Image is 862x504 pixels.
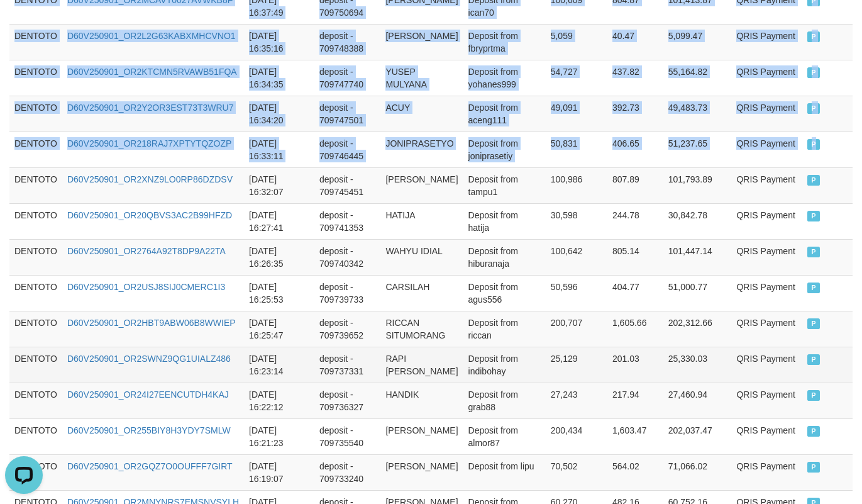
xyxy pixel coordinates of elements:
td: deposit - 709736327 [314,383,380,418]
td: Deposit from tampu1 [463,167,546,203]
span: PAID [807,283,820,293]
td: 27,243 [546,383,607,418]
td: QRIS Payment [731,167,802,203]
td: 30,842.78 [663,203,732,239]
td: 202,312.66 [663,311,732,347]
td: 202,037.47 [663,418,732,454]
span: PAID [807,139,820,150]
td: 70,502 [546,454,607,490]
td: [PERSON_NAME] [380,167,463,203]
td: [DATE] 16:22:12 [244,383,314,418]
td: 40.47 [607,24,663,60]
td: 805.14 [607,239,663,275]
td: deposit - 709733240 [314,454,380,490]
td: JONIPRASETYO [380,132,463,167]
td: [DATE] 16:19:07 [244,454,314,490]
span: PAID [807,426,820,437]
a: D60V250901_OR2XNZ9LO0RP86DZDSV [67,174,233,184]
td: deposit - 709737331 [314,347,380,383]
td: deposit - 709741353 [314,203,380,239]
span: PAID [807,175,820,186]
td: 5,099.47 [663,24,732,60]
td: RICCAN SITUMORANG [380,311,463,347]
td: QRIS Payment [731,347,802,383]
td: 30,598 [546,203,607,239]
td: deposit - 709747501 [314,96,380,132]
td: Deposit from yohanes999 [463,60,546,96]
td: Deposit from almor87 [463,418,546,454]
td: QRIS Payment [731,239,802,275]
a: D60V250901_OR2USJ8SIJ0CMERC1I3 [67,282,225,292]
td: 101,793.89 [663,167,732,203]
td: 51,237.65 [663,132,732,167]
td: [PERSON_NAME] [380,454,463,490]
td: [DATE] 16:23:14 [244,347,314,383]
span: PAID [807,318,820,329]
td: 100,986 [546,167,607,203]
td: QRIS Payment [731,203,802,239]
td: DENTOTO [9,24,62,60]
td: [DATE] 16:34:35 [244,60,314,96]
td: [PERSON_NAME] [380,24,463,60]
td: CARSILAH [380,275,463,311]
span: PAID [807,67,820,78]
td: DENTOTO [9,132,62,167]
td: [DATE] 16:25:53 [244,275,314,311]
td: [PERSON_NAME] [380,418,463,454]
td: Deposit from riccan [463,311,546,347]
td: Deposit from indibohay [463,347,546,383]
span: PAID [807,354,820,365]
a: D60V250901_OR2SWNZ9QG1UIALZ486 [67,354,231,364]
td: 807.89 [607,167,663,203]
td: DENTOTO [9,275,62,311]
td: DENTOTO [9,96,62,132]
td: 101,447.14 [663,239,732,275]
span: PAID [807,103,820,114]
td: QRIS Payment [731,132,802,167]
a: D60V250901_OR24I27EENCUTDH4KAJ [67,389,229,400]
td: 404.77 [607,275,663,311]
td: DENTOTO [9,60,62,96]
td: Deposit from hiburanaja [463,239,546,275]
td: DENTOTO [9,311,62,347]
td: 5,059 [546,24,607,60]
a: D60V250901_OR2Y2OR3EST73T3WRU7 [67,103,234,113]
td: 406.65 [607,132,663,167]
td: 200,707 [546,311,607,347]
td: deposit - 709745451 [314,167,380,203]
td: Deposit from lipu [463,454,546,490]
td: Deposit from aceng111 [463,96,546,132]
td: deposit - 709746445 [314,132,380,167]
td: 71,066.02 [663,454,732,490]
td: 50,831 [546,132,607,167]
span: PAID [807,390,820,401]
td: [DATE] 16:26:35 [244,239,314,275]
td: QRIS Payment [731,311,802,347]
td: QRIS Payment [731,24,802,60]
td: DENTOTO [9,383,62,418]
td: 217.94 [607,383,663,418]
td: deposit - 709739652 [314,311,380,347]
td: YUSEP MULYANA [380,60,463,96]
a: D60V250901_OR2L2G63KABXMHCVNO1 [67,31,236,41]
td: 27,460.94 [663,383,732,418]
td: HATIJA [380,203,463,239]
td: 244.78 [607,203,663,239]
a: D60V250901_OR255BIY8H3YDY7SMLW [67,425,231,435]
td: Deposit from fbryprtma [463,24,546,60]
td: [DATE] 16:32:07 [244,167,314,203]
td: [DATE] 16:34:20 [244,96,314,132]
td: ACUY [380,96,463,132]
td: 51,000.77 [663,275,732,311]
td: 25,129 [546,347,607,383]
td: [DATE] 16:27:41 [244,203,314,239]
td: deposit - 709747740 [314,60,380,96]
td: [DATE] 16:35:16 [244,24,314,60]
td: DENTOTO [9,418,62,454]
td: 55,164.82 [663,60,732,96]
td: deposit - 709740342 [314,239,380,275]
span: PAID [807,247,820,257]
td: QRIS Payment [731,60,802,96]
span: PAID [807,462,820,473]
td: [DATE] 16:21:23 [244,418,314,454]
